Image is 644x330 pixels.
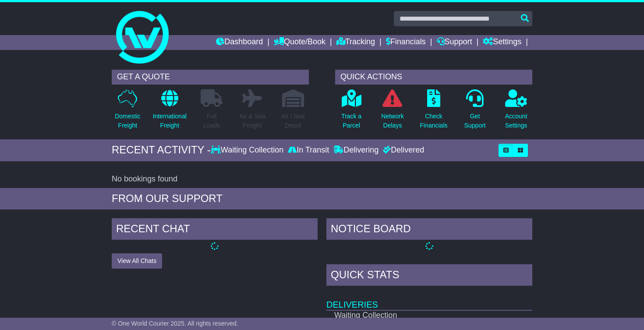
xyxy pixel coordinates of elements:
[216,35,263,50] a: Dashboard
[381,89,404,135] a: NetworkDelays
[505,112,527,130] p: Account Settings
[112,144,211,156] div: RECENT ACTIVITY -
[112,70,309,85] div: GET A QUOTE
[419,89,448,135] a: CheckFinancials
[112,174,532,184] div: No bookings found
[326,310,502,320] td: Waiting Collection
[505,89,528,135] a: AccountSettings
[112,320,238,327] span: © One World Courier 2025. All rights reserved.
[336,35,375,50] a: Tracking
[112,192,532,205] div: FROM OUR SUPPORT
[211,145,286,155] div: Waiting Collection
[326,288,532,310] td: Deliveries
[464,89,486,135] a: GetSupport
[331,145,381,155] div: Delivering
[335,70,532,85] div: QUICK ACTIONS
[114,89,141,135] a: DomesticFreight
[201,112,223,130] p: Full Loads
[239,112,265,130] p: Air & Sea Freight
[152,89,187,135] a: InternationalFreight
[326,264,532,288] div: Quick Stats
[341,112,361,130] p: Track a Parcel
[341,89,362,135] a: Track aParcel
[112,218,318,242] div: RECENT CHAT
[112,253,162,269] button: View All Chats
[153,112,187,130] p: International Freight
[381,145,424,155] div: Delivered
[381,112,403,130] p: Network Delays
[483,35,521,50] a: Settings
[281,112,305,130] p: Air / Sea Depot
[326,218,532,242] div: NOTICE BOARD
[386,35,426,50] a: Financials
[437,35,472,50] a: Support
[115,112,140,130] p: Domestic Freight
[464,112,485,130] p: Get Support
[274,35,326,50] a: Quote/Book
[286,145,331,155] div: In Transit
[420,112,447,130] p: Check Financials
